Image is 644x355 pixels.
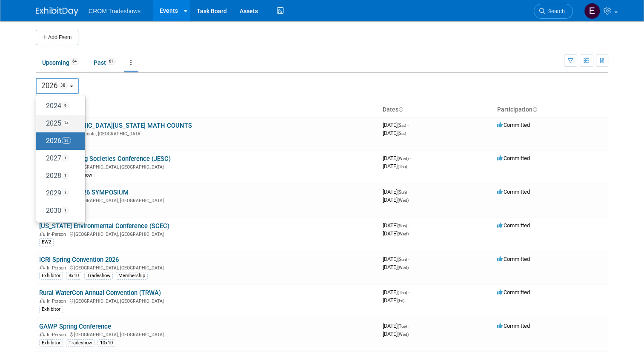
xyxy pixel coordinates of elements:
span: (Wed) [398,265,409,270]
span: (Wed) [398,332,409,337]
img: In-Person Event [40,265,45,269]
div: [GEOGRAPHIC_DATA], [GEOGRAPHIC_DATA] [39,197,376,203]
div: Tradeshow [66,339,94,347]
button: 202638 [36,78,79,94]
span: In-Person [47,232,69,237]
img: Emily Williams [584,3,600,19]
span: Committed [497,323,530,329]
span: (Sun) [398,223,407,228]
span: 9 [62,102,69,109]
label: 2025 [40,117,77,131]
span: - [408,323,409,329]
span: (Fri) [398,298,404,303]
span: 2026 [41,81,68,90]
div: [GEOGRAPHIC_DATA], [GEOGRAPHIC_DATA] [39,331,376,338]
span: 1 [62,155,69,161]
img: ExhibitDay [36,7,78,16]
span: 38 [58,82,68,89]
span: 1 [62,207,69,214]
label: 2024 [40,99,77,113]
span: [DATE] [383,155,411,161]
a: Sort by Participation Type [532,106,537,113]
label: 2026 [40,134,77,148]
a: Upcoming64 [36,54,86,71]
span: [DATE] [383,323,409,329]
span: [DATE] [383,297,404,303]
span: 38 [62,137,71,144]
span: Committed [497,155,530,161]
span: - [410,155,411,161]
div: [GEOGRAPHIC_DATA], [GEOGRAPHIC_DATA] [39,163,376,170]
span: [DATE] [383,197,409,203]
span: (Tue) [398,324,407,329]
span: Committed [497,122,530,128]
span: 74 [62,120,71,126]
label: 2028 [40,169,77,183]
span: In-Person [47,298,69,304]
div: 10x10 [97,339,115,347]
a: Past61 [87,54,122,71]
a: GAWP Spring Conference [39,323,111,330]
a: Sort by Start Date [398,106,403,113]
span: In-Person [47,265,69,271]
label: 2030 [40,204,77,218]
div: Tradeshow [84,272,113,280]
span: [DATE] [383,163,407,169]
div: [GEOGRAPHIC_DATA], [GEOGRAPHIC_DATA] [39,297,376,304]
span: - [407,122,409,128]
span: [DATE] [383,256,409,262]
a: Rural WaterCon Annual Convention (TRWA) [39,289,161,297]
span: Committed [497,222,530,229]
span: - [408,256,409,262]
div: EW2 [39,238,54,246]
span: [DATE] [383,331,409,337]
span: In-Person [47,332,69,338]
span: (Sun) [398,257,407,262]
div: Exhibitor [39,306,63,313]
div: [GEOGRAPHIC_DATA], [GEOGRAPHIC_DATA] [39,264,376,271]
div: 8x10 [66,272,81,280]
span: - [408,189,409,195]
span: Committed [497,256,530,262]
img: In-Person Event [40,332,45,336]
span: (Thu) [398,290,407,295]
img: In-Person Event [40,232,45,236]
span: (Sun) [398,190,407,195]
span: Committed [497,189,530,195]
span: (Wed) [398,232,409,236]
a: [US_STATE] Environmental Conference (SCEC) [39,222,169,230]
span: - [408,222,409,229]
th: Event [36,103,379,117]
span: 1 [62,172,69,179]
th: Dates [379,103,494,117]
div: Membership [116,272,148,280]
button: Add Event [36,30,78,45]
a: ICRI Spring Convention 2026 [39,256,119,263]
div: Exhibitor [39,272,63,280]
span: 64 [70,58,79,65]
span: - [408,289,409,295]
img: In-Person Event [40,298,45,303]
span: [DATE] [383,230,409,237]
span: (Wed) [398,198,409,203]
a: Joint Engineering Societies Conference (JESC) [39,155,171,163]
span: 1 [62,189,69,196]
label: 2029 [40,186,77,200]
span: [DATE] [383,122,409,128]
span: (Sat) [398,123,406,128]
div: Pensacola, [GEOGRAPHIC_DATA] [39,130,376,137]
span: CROM Tradeshows [89,8,140,14]
th: Participation [494,103,608,117]
span: (Wed) [398,156,409,161]
span: (Sat) [398,131,406,136]
span: Committed [497,289,530,295]
div: Exhibitor [39,339,63,347]
span: 61 [106,58,116,65]
a: FES [GEOGRAPHIC_DATA][US_STATE] MATH COUNTS [39,122,192,129]
span: [DATE] [383,222,409,229]
span: [DATE] [383,130,406,136]
a: Search [534,4,573,19]
span: [DATE] [383,289,409,295]
span: [DATE] [383,189,409,195]
span: Search [545,8,565,14]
